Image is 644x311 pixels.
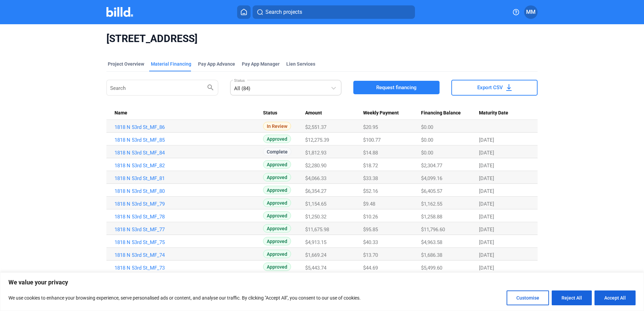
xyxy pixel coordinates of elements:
span: $1,686.38 [421,252,442,258]
span: [DATE] [479,239,494,245]
img: Billd Company Logo [106,7,133,17]
span: $40.33 [363,239,378,245]
div: Name [115,110,263,116]
span: $0.00 [421,124,433,130]
a: 1818 N 53rd St_MF_82 [115,163,263,169]
span: $1,258.88 [421,214,442,220]
span: $4,963.58 [421,239,442,245]
span: $4,099.16 [421,175,442,181]
a: 1818 N 53rd St_MF_84 [115,150,263,156]
a: 1818 N 53rd St_MF_86 [115,124,263,130]
span: $11,675.98 [305,227,329,233]
div: Project Overview [108,61,144,67]
button: Accept All [594,290,636,305]
span: $1,162.55 [421,201,442,207]
button: Request financing [353,81,440,94]
span: Pay App Manager [242,61,280,67]
a: 1818 N 53rd St_MF_78 [115,214,263,220]
span: $2,551.37 [305,124,326,130]
div: Lien Services [286,61,315,67]
span: $1,669.24 [305,252,326,258]
span: $4,913.15 [305,239,326,245]
div: Weekly Payment [363,110,421,116]
span: $6,354.27 [305,188,326,194]
span: $0.00 [421,150,433,156]
span: [DATE] [479,188,494,194]
span: [DATE] [479,265,494,271]
span: $20.95 [363,124,378,130]
span: Approved [263,173,291,181]
span: [DATE] [479,252,494,258]
button: MM [524,5,538,19]
p: We value your privacy [8,278,636,286]
div: Amount [305,110,363,116]
span: $14.88 [363,150,378,156]
a: 1818 N 53rd St_MF_80 [115,188,263,194]
span: $2,280.90 [305,163,326,169]
span: $1,812.93 [305,150,326,156]
span: $5,499.60 [421,265,442,271]
button: Customise [507,290,549,305]
span: $1,250.32 [305,214,326,220]
mat-select-trigger: All (84) [234,85,250,92]
a: 1818 N 53rd St_MF_77 [115,227,263,233]
span: $11,796.60 [421,227,445,233]
div: Pay App Advance [198,61,235,67]
span: $0.00 [421,137,433,143]
span: Approved [263,211,291,220]
span: $10.26 [363,214,378,220]
span: [DATE] [479,175,494,181]
button: Export CSV [451,80,538,96]
span: Approved [263,135,291,143]
mat-icon: search [206,83,215,91]
span: $52.16 [363,188,378,194]
span: Request financing [376,84,417,91]
div: Financing Balance [421,110,479,116]
span: $100.77 [363,137,381,143]
span: Export CSV [477,84,503,91]
a: 1818 N 53rd St_MF_73 [115,265,263,271]
span: $9.48 [363,201,375,207]
span: Financing Balance [421,110,461,116]
span: Complete [263,147,291,156]
span: $5,443.74 [305,265,326,271]
span: Weekly Payment [363,110,399,116]
span: $95.85 [363,227,378,233]
p: We use cookies to enhance your browsing experience, serve personalised ads or content, and analys... [8,294,361,302]
span: $4,066.33 [305,175,326,181]
span: $1,154.65 [305,201,326,207]
span: Approved [263,237,291,245]
span: Name [115,110,127,116]
a: 1818 N 53rd St_MF_81 [115,175,263,181]
span: MM [526,8,536,16]
span: Approved [263,199,291,207]
button: Reject All [552,290,592,305]
span: [DATE] [479,214,494,220]
span: [STREET_ADDRESS] [106,32,538,45]
a: 1818 N 53rd St_MF_79 [115,201,263,207]
span: Amount [305,110,322,116]
span: $33.38 [363,175,378,181]
span: $12,275.39 [305,137,329,143]
button: Search projects [253,5,415,19]
span: Status [263,110,277,116]
span: $44.69 [363,265,378,271]
a: 1818 N 53rd St_MF_75 [115,239,263,245]
span: Maturity Date [479,110,508,116]
a: 1818 N 53rd St_MF_74 [115,252,263,258]
span: In Review [263,122,291,130]
span: $13.70 [363,252,378,258]
span: Approved [263,186,291,194]
span: [DATE] [479,201,494,207]
div: Maturity Date [479,110,529,116]
span: Approved [263,263,291,271]
div: Material Financing [151,61,191,67]
span: Approved [263,160,291,169]
span: [DATE] [479,163,494,169]
span: $2,304.77 [421,163,442,169]
span: Search projects [265,8,302,16]
span: Approved [263,224,291,233]
span: [DATE] [479,137,494,143]
span: [DATE] [479,227,494,233]
span: Approved [263,250,291,258]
